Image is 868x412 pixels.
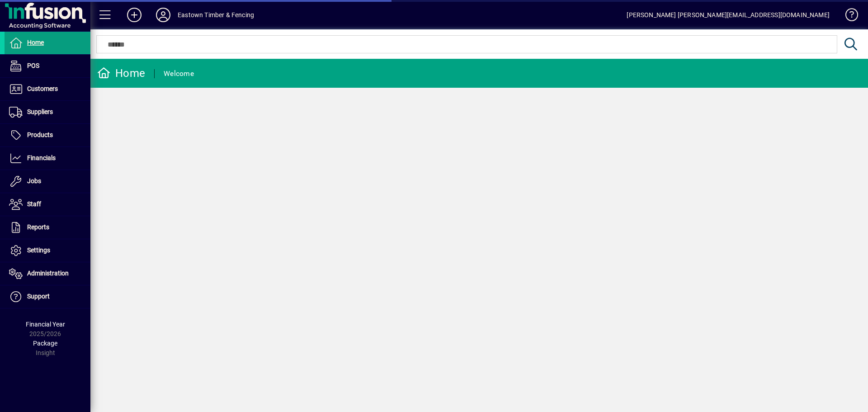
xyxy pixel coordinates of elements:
[5,216,90,239] a: Reports
[149,7,178,23] button: Profile
[27,154,56,161] span: Financials
[5,239,90,262] a: Settings
[27,177,41,185] span: Jobs
[27,108,53,115] span: Suppliers
[27,131,53,138] span: Products
[5,55,90,77] a: POS
[5,262,90,285] a: Administration
[27,246,50,254] span: Settings
[5,285,90,308] a: Support
[5,170,90,193] a: Jobs
[26,321,65,328] span: Financial Year
[33,340,57,347] span: Package
[27,200,41,208] span: Staff
[839,2,857,31] a: Knowledge Base
[5,101,90,123] a: Suppliers
[97,66,145,81] div: Home
[5,193,90,216] a: Staff
[27,293,50,300] span: Support
[27,223,49,231] span: Reports
[178,8,254,22] div: Eastown Timber & Fencing
[27,62,39,69] span: POS
[120,7,149,23] button: Add
[164,66,194,81] div: Welcome
[627,8,830,22] div: [PERSON_NAME] [PERSON_NAME][EMAIL_ADDRESS][DOMAIN_NAME]
[27,39,44,46] span: Home
[27,270,69,277] span: Administration
[5,124,90,147] a: Products
[27,85,58,92] span: Customers
[5,147,90,170] a: Financials
[5,78,90,100] a: Customers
